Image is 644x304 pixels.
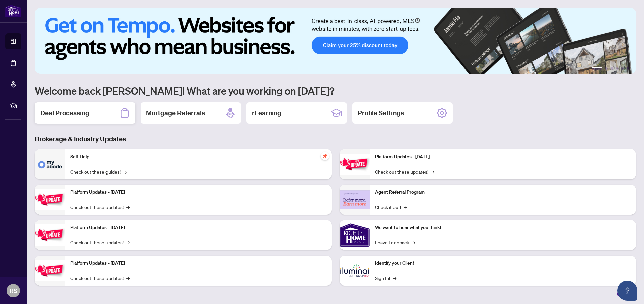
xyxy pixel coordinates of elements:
[35,189,65,210] img: Platform Updates - September 16, 2025
[5,5,21,17] img: logo
[375,203,407,211] a: Check it out!→
[35,8,636,74] img: Slide 0
[70,168,127,175] a: Check out these guides!→
[35,84,636,97] h1: Welcome back [PERSON_NAME]! What are you working on [DATE]?
[70,189,326,196] p: Platform Updates - [DATE]
[126,274,130,282] span: →
[123,168,127,175] span: →
[70,203,130,211] a: Check out these updates!→
[10,286,17,295] span: RS
[627,67,629,70] button: 6
[40,108,89,118] h2: Deal Processing
[70,153,326,161] p: Self-Help
[617,281,637,301] button: Open asap
[321,152,329,160] span: pushpin
[605,67,608,70] button: 2
[393,274,396,282] span: →
[35,134,636,144] h3: Brokerage & Industry Updates
[375,224,631,231] p: We want to hear what you think!
[70,260,326,267] p: Platform Updates - [DATE]
[375,274,396,282] a: Sign In!→
[126,203,130,211] span: →
[35,260,65,281] img: Platform Updates - July 8, 2025
[340,256,370,286] img: Identify your Client
[375,189,631,196] p: Agent Referral Program
[412,239,415,246] span: →
[70,274,130,282] a: Check out these updates!→
[375,239,415,246] a: Leave Feedback→
[252,108,281,118] h2: rLearning
[592,67,602,70] button: 1
[146,108,205,118] h2: Mortgage Referrals
[126,239,130,246] span: →
[70,224,326,231] p: Platform Updates - [DATE]
[70,239,130,246] a: Check out these updates!→
[431,168,434,175] span: →
[621,67,624,70] button: 5
[340,220,370,250] img: We want to hear what you think!
[340,154,370,175] img: Platform Updates - June 23, 2025
[340,190,370,209] img: Agent Referral Program
[375,153,631,161] p: Platform Updates - [DATE]
[404,203,407,211] span: →
[375,168,434,175] a: Check out these updates!→
[35,149,65,179] img: Self-Help
[35,224,65,245] img: Platform Updates - July 21, 2025
[358,108,404,118] h2: Profile Settings
[616,67,619,70] button: 4
[611,67,613,70] button: 3
[375,260,631,267] p: Identify your Client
